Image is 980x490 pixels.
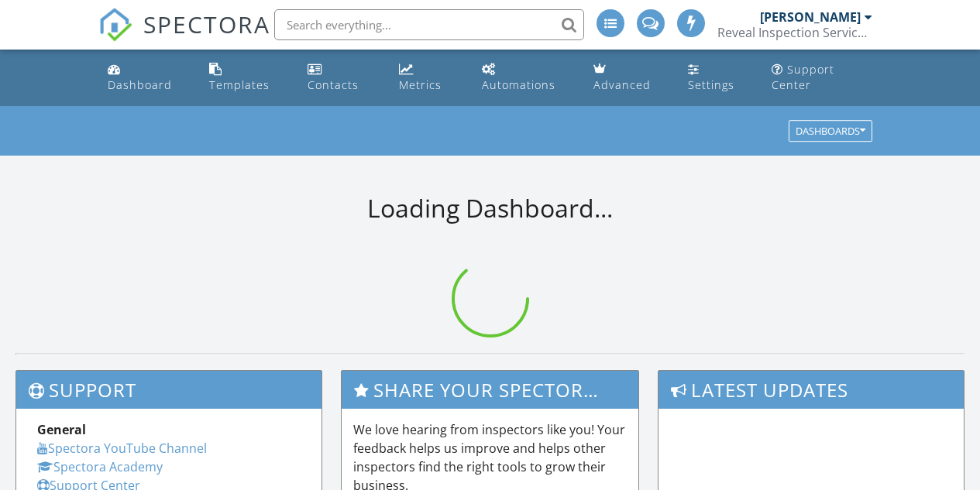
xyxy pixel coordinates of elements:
img: The Best Home Inspection Software - Spectora [98,8,132,42]
strong: General [37,421,86,438]
a: Automations (Basic) [476,56,575,100]
h3: Support [16,371,322,409]
a: Spectora Academy [37,458,163,475]
a: Metrics [393,56,463,100]
a: Support Center [765,56,879,100]
h3: Share Your Spectora Experience [342,371,638,409]
div: Reveal Inspection Services, LLC [717,25,872,40]
a: Contacts [301,56,380,100]
a: SPECTORA [98,21,270,53]
div: [PERSON_NAME] [760,9,861,25]
div: Dashboard [108,77,172,92]
div: Contacts [308,77,359,92]
a: Spectora YouTube Channel [37,440,207,457]
div: Settings [688,77,734,92]
span: SPECTORA [143,8,270,40]
div: Automations [482,77,555,92]
a: Dashboard [101,56,191,100]
a: Settings [682,56,753,100]
div: Advanced [593,77,651,92]
div: Metrics [399,77,442,92]
div: Templates [209,77,270,92]
button: Dashboards [789,121,872,142]
h3: Latest Updates [658,371,964,409]
div: Dashboards [796,126,865,137]
a: Templates [203,56,289,100]
a: Advanced [587,56,669,100]
div: Support Center [772,62,834,92]
input: Search everything... [274,9,584,40]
